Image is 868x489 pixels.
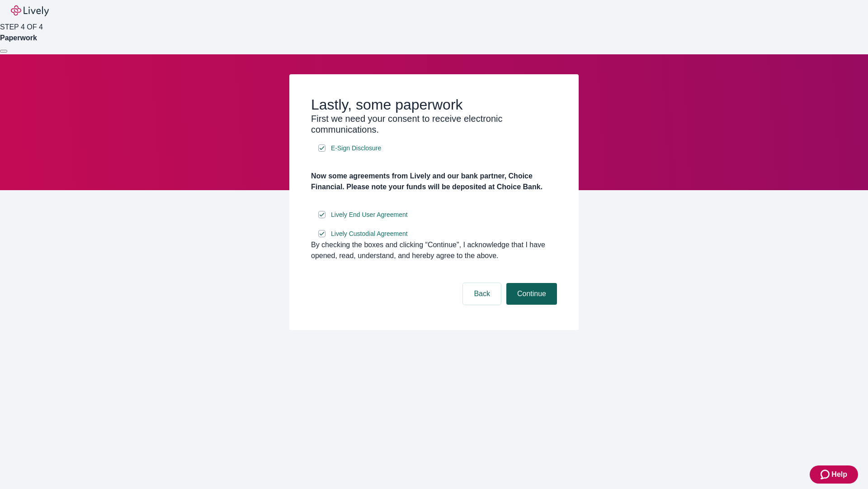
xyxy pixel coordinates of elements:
div: By checking the boxes and clicking “Continue", I acknowledge that I have opened, read, understand... [311,240,557,261]
span: E-Sign Disclosure [331,144,381,153]
button: Continue [506,283,557,305]
svg: Zendesk support icon [821,469,831,480]
span: Lively End User Agreement [331,210,408,220]
h4: Now some agreements from Lively and our bank partner, Choice Financial. Please note your funds wi... [311,171,557,192]
h2: Lastly, some paperwork [311,96,557,113]
a: e-sign disclosure document [329,143,383,154]
button: Zendesk support iconHelp [810,465,858,484]
span: Help [831,469,847,480]
h3: First we need your consent to receive electronic communications. [311,113,557,135]
button: Back [463,283,501,305]
img: Lively [11,5,49,16]
a: e-sign disclosure document [329,228,410,240]
span: Lively Custodial Agreement [331,229,408,239]
a: e-sign disclosure document [329,209,410,221]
